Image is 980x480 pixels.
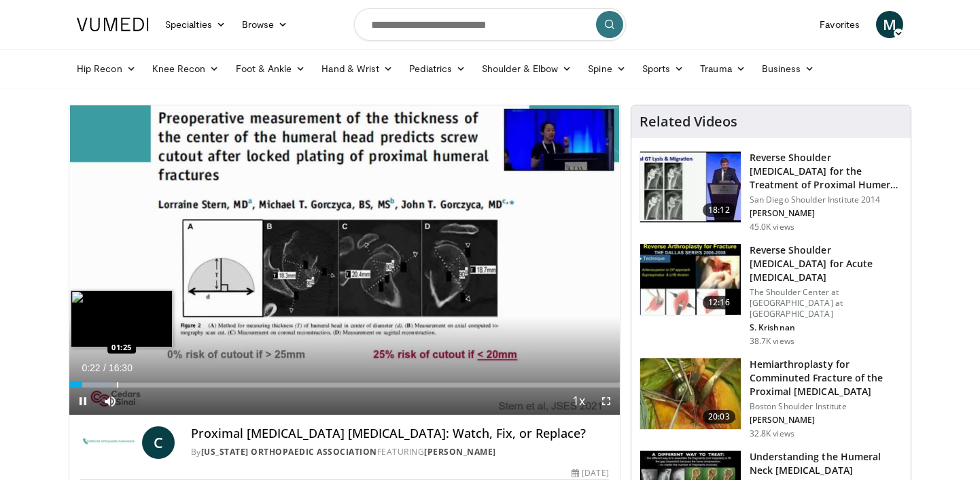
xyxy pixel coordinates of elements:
button: Playback Rate [565,388,593,415]
img: Q2xRg7exoPLTwO8X4xMDoxOjA4MTsiGN.150x105_q85_crop-smart_upscale.jpg [640,152,741,222]
a: Trauma [692,55,754,82]
p: 45.0K views [750,222,794,233]
span: 0:22 [82,362,100,373]
p: The Shoulder Center at [GEOGRAPHIC_DATA] at [GEOGRAPHIC_DATA] [750,287,903,320]
a: Hip Recon [69,55,144,82]
a: Specialties [157,11,234,38]
a: Sports [634,55,693,82]
p: 32.8K views [750,428,794,439]
img: VuMedi Logo [77,18,149,31]
p: 38.7K views [750,336,794,347]
h3: Understanding the Humeral Neck [MEDICAL_DATA] [750,450,903,477]
img: 10442_3.png.150x105_q85_crop-smart_upscale.jpg [640,358,741,429]
span: 12:16 [703,296,735,309]
a: Foot & Ankle [228,55,314,82]
div: By FEATURING [191,446,609,458]
a: 12:16 Reverse Shoulder [MEDICAL_DATA] for Acute [MEDICAL_DATA] The Shoulder Center at [GEOGRAPHIC... [640,243,903,347]
button: Fullscreen [593,388,620,415]
a: Favorites [811,11,868,38]
p: Boston Shoulder Institute [750,401,903,412]
a: 20:03 Hemiarthroplasty for Comminuted Fracture of the Proximal [MEDICAL_DATA] Boston Shoulder Ins... [640,358,903,439]
a: 18:12 Reverse Shoulder [MEDICAL_DATA] for the Treatment of Proximal Humeral … San Diego Shoulder ... [640,151,903,233]
span: 18:12 [703,203,735,217]
img: image.jpeg [71,290,173,347]
a: [PERSON_NAME] [424,446,496,458]
h4: Related Videos [640,114,737,130]
a: Pediatrics [401,55,474,82]
p: [PERSON_NAME] [750,415,903,426]
a: Hand & Wrist [313,55,401,82]
p: San Diego Shoulder Institute 2014 [750,194,903,205]
a: [US_STATE] Orthopaedic Association [201,446,377,458]
a: Spine [580,55,633,82]
video-js: Video Player [69,105,620,415]
span: / [103,362,106,373]
button: Mute [97,388,124,415]
a: Shoulder & Elbow [474,55,580,82]
a: C [142,426,175,459]
span: 16:30 [109,362,133,373]
div: Progress Bar [69,382,620,388]
div: [DATE] [572,467,608,479]
input: Search topics, interventions [354,8,626,41]
span: 20:03 [703,410,735,424]
img: butch_reverse_arthroplasty_3.png.150x105_q85_crop-smart_upscale.jpg [640,244,741,315]
a: Knee Recon [144,55,228,82]
p: S. Krishnan [750,322,903,333]
h3: Reverse Shoulder [MEDICAL_DATA] for the Treatment of Proximal Humeral … [750,151,903,192]
h3: Hemiarthroplasty for Comminuted Fracture of the Proximal [MEDICAL_DATA] [750,358,903,398]
button: Pause [69,388,97,415]
a: Business [754,55,823,82]
p: [PERSON_NAME] [750,208,903,219]
h3: Reverse Shoulder [MEDICAL_DATA] for Acute [MEDICAL_DATA] [750,243,903,284]
a: M [876,11,903,38]
a: Browse [234,11,296,38]
h4: Proximal [MEDICAL_DATA] [MEDICAL_DATA]: Watch, Fix, or Replace? [191,426,609,441]
img: California Orthopaedic Association [80,426,137,459]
